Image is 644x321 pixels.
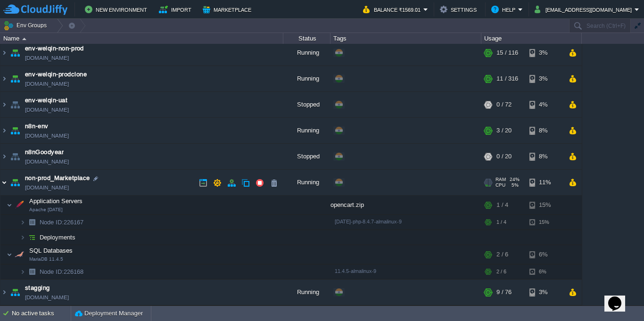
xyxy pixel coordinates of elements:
[7,196,12,214] img: AMDAwAAAACH5BAEAAAAALAAAAAABAAEAAAICRAEAOw==
[496,118,512,143] div: 3 / 20
[283,40,330,66] div: Running
[0,66,8,91] img: AMDAwAAAACH5BAEAAAAALAAAAAABAAEAAAICRAEAOw==
[25,96,67,105] a: env-welqin-uat
[440,4,479,15] button: Settings
[29,256,63,262] span: MariaDB 11.4.5
[8,66,22,91] img: AMDAwAAAACH5BAEAAAAALAAAAAABAAEAAAICRAEAOw==
[20,215,25,230] img: AMDAwAAAACH5BAEAAAAALAAAAAABAAEAAAICRAEAOw==
[283,66,330,91] div: Running
[335,268,376,274] span: 11.4.5-almalinux-9
[40,219,64,226] span: Node ID:
[20,230,25,245] img: AMDAwAAAACH5BAEAAAAALAAAAAABAAEAAAICRAEAOw==
[28,247,74,255] span: SQL Databases
[25,293,69,302] a: [DOMAIN_NAME]
[284,33,330,44] div: Status
[529,196,560,214] div: 15%
[39,218,85,226] a: Node ID:226167
[25,122,49,131] a: n8n-env
[3,4,67,16] img: CloudJiffy
[335,219,402,224] span: [DATE]-php-8.4.7-almalinux-9
[25,44,84,53] a: env-welqin-non-prod
[283,280,330,305] div: Running
[29,207,63,213] span: Apache [DATE]
[482,33,581,44] div: Usage
[529,245,560,264] div: 6%
[496,144,512,169] div: 0 / 20
[25,79,69,89] a: [DOMAIN_NAME]
[7,245,12,264] img: AMDAwAAAACH5BAEAAAAALAAAAAABAAEAAAICRAEAOw==
[510,177,520,182] span: 24%
[331,33,481,44] div: Tags
[203,4,254,15] button: Marketplace
[529,66,560,91] div: 3%
[8,280,22,305] img: AMDAwAAAACH5BAEAAAAALAAAAAABAAEAAAICRAEAOw==
[25,215,39,230] img: AMDAwAAAACH5BAEAAAAALAAAAAABAAEAAAICRAEAOw==
[12,306,71,321] div: No active tasks
[85,4,150,15] button: New Environment
[13,245,26,264] img: AMDAwAAAACH5BAEAAAAALAAAAAABAAEAAAICRAEAOw==
[25,183,69,192] a: [DOMAIN_NAME]
[25,148,64,157] a: n8nGoodyear
[8,118,22,143] img: AMDAwAAAACH5BAEAAAAALAAAAAABAAEAAAICRAEAOw==
[529,92,560,117] div: 4%
[529,170,560,195] div: 11%
[495,177,506,182] span: RAM
[0,40,8,66] img: AMDAwAAAACH5BAEAAAAALAAAAAABAAEAAAICRAEAOw==
[604,283,635,312] iframe: chat widget
[8,92,22,117] img: AMDAwAAAACH5BAEAAAAALAAAAAABAAEAAAICRAEAOw==
[283,144,330,169] div: Stopped
[529,118,560,143] div: 8%
[283,118,330,143] div: Running
[0,144,8,169] img: AMDAwAAAACH5BAEAAAAALAAAAAABAAEAAAICRAEAOw==
[25,70,87,79] a: env-welqin-prodclone
[529,280,560,305] div: 3%
[529,264,560,279] div: 6%
[496,280,512,305] div: 9 / 76
[39,233,77,241] span: Deployments
[39,268,85,276] span: 226168
[330,196,481,214] div: opencart.zip
[529,40,560,66] div: 3%
[495,182,505,188] span: CPU
[496,66,518,91] div: 11 / 316
[363,4,423,15] button: Balance ₹1569.01
[25,105,69,115] a: [DOMAIN_NAME]
[0,280,8,305] img: AMDAwAAAACH5BAEAAAAALAAAAAABAAEAAAICRAEAOw==
[496,264,506,279] div: 2 / 6
[8,144,22,169] img: AMDAwAAAACH5BAEAAAAALAAAAAABAAEAAAICRAEAOw==
[28,247,74,254] a: SQL DatabasesMariaDB 11.4.5
[25,157,69,166] a: [DOMAIN_NAME]
[0,118,8,143] img: AMDAwAAAACH5BAEAAAAALAAAAAABAAEAAAICRAEAOw==
[496,40,518,66] div: 15 / 116
[496,92,512,117] div: 0 / 72
[28,198,84,205] a: Application ServersApache [DATE]
[496,215,506,230] div: 1 / 4
[25,264,39,279] img: AMDAwAAAACH5BAEAAAAALAAAAAABAAEAAAICRAEAOw==
[529,215,560,230] div: 15%
[529,144,560,169] div: 8%
[39,218,85,226] span: 226167
[25,53,69,63] a: [DOMAIN_NAME]
[25,131,69,140] a: [DOMAIN_NAME]
[40,268,64,275] span: Node ID:
[3,19,50,32] button: Env Groups
[25,173,90,183] a: non-prod_Marketplace
[39,268,85,276] a: Node ID:226168
[283,170,330,195] div: Running
[159,4,194,15] button: Import
[25,283,50,293] a: stagging
[28,197,84,205] span: Application Servers
[25,230,39,245] img: AMDAwAAAACH5BAEAAAAALAAAAAABAAEAAAICRAEAOw==
[8,40,22,66] img: AMDAwAAAACH5BAEAAAAALAAAAAABAAEAAAICRAEAOw==
[0,170,8,195] img: AMDAwAAAACH5BAEAAAAALAAAAAABAAEAAAICRAEAOw==
[22,38,26,40] img: AMDAwAAAACH5BAEAAAAALAAAAAABAAEAAAICRAEAOw==
[13,196,26,214] img: AMDAwAAAACH5BAEAAAAALAAAAAABAAEAAAICRAEAOw==
[1,33,283,44] div: Name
